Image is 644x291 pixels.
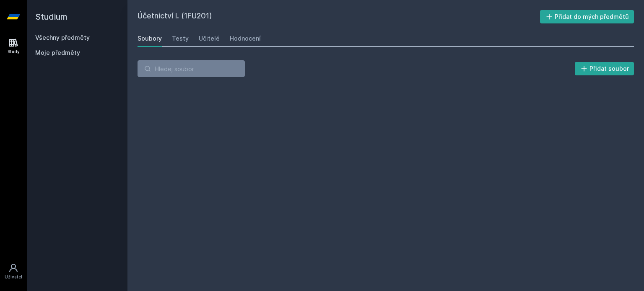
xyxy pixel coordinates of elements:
[2,33,25,59] a: Study
[138,10,540,23] h2: Účetnictví I. (1FU201)
[540,10,634,23] button: Přidat do mých předmětů
[8,49,20,55] div: Study
[199,34,220,43] div: Učitelé
[172,30,189,47] a: Testy
[230,34,261,43] div: Hodnocení
[35,34,90,41] a: Všechny předměty
[138,60,245,77] input: Hledej soubor
[138,34,162,43] div: Soubory
[199,30,220,47] a: Učitelé
[172,34,189,43] div: Testy
[35,49,80,57] span: Moje předměty
[575,62,634,75] button: Přidat soubor
[5,274,22,280] div: Uživatel
[138,30,162,47] a: Soubory
[2,259,25,284] a: Uživatel
[230,30,261,47] a: Hodnocení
